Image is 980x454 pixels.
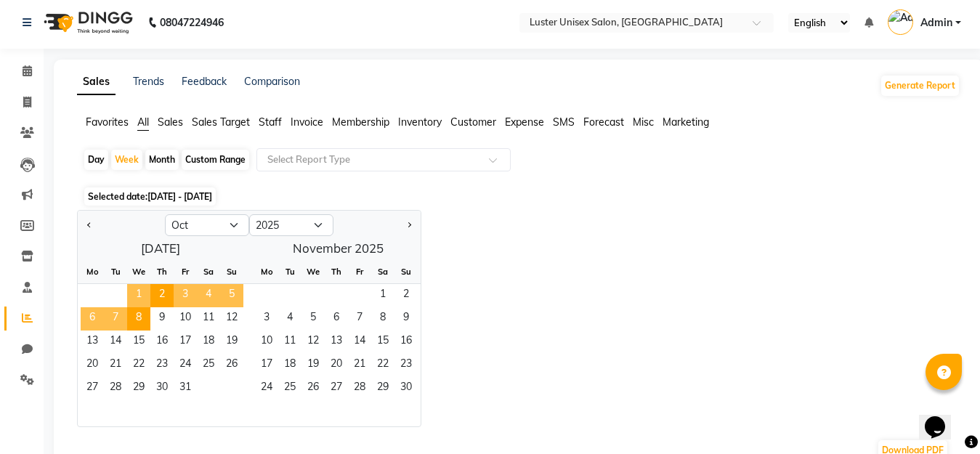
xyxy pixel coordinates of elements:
span: 28 [348,377,371,400]
select: Select month [165,214,249,236]
span: Favorites [86,115,129,129]
span: 19 [220,331,243,354]
div: Tu [278,260,301,283]
span: [DATE] - [DATE] [147,191,212,202]
div: Wednesday, October 1, 2025 [127,284,150,307]
span: 15 [127,331,150,354]
div: Tuesday, November 11, 2025 [278,331,301,354]
div: Monday, October 6, 2025 [81,307,104,331]
div: Su [220,260,243,283]
span: 22 [371,354,394,377]
div: Wednesday, October 8, 2025 [127,307,150,331]
div: Tuesday, October 28, 2025 [104,377,127,400]
div: Wednesday, November 26, 2025 [301,377,325,400]
span: 30 [394,377,418,400]
b: 08047224946 [160,2,224,43]
span: 21 [104,354,127,377]
span: Misc [633,115,654,129]
span: 10 [174,307,197,331]
div: Saturday, October 4, 2025 [197,284,220,307]
a: Trends [133,75,164,88]
div: Month [145,150,179,170]
div: We [127,260,150,283]
div: Wednesday, November 12, 2025 [301,331,325,354]
span: 11 [197,307,220,331]
span: 4 [197,284,220,307]
div: Custom Range [182,150,249,170]
div: Saturday, October 11, 2025 [197,307,220,331]
span: 17 [255,354,278,377]
div: Mo [81,260,104,283]
div: Saturday, November 15, 2025 [371,331,394,354]
span: 5 [220,284,243,307]
div: Fr [348,260,371,283]
div: Thursday, October 2, 2025 [150,284,174,307]
div: Monday, November 3, 2025 [255,307,278,331]
span: 29 [371,377,394,400]
div: Monday, November 24, 2025 [255,377,278,400]
div: Saturday, October 18, 2025 [197,331,220,354]
div: Sa [197,260,220,283]
div: Thursday, November 20, 2025 [325,354,348,377]
span: 23 [150,354,174,377]
div: Thursday, October 9, 2025 [150,307,174,331]
span: All [137,115,149,129]
span: 10 [255,331,278,354]
span: 8 [371,307,394,331]
span: 13 [325,331,348,354]
div: Thursday, November 27, 2025 [325,377,348,400]
span: 16 [150,331,174,354]
div: Saturday, November 29, 2025 [371,377,394,400]
div: Mo [255,260,278,283]
span: 28 [104,377,127,400]
div: Sa [371,260,394,283]
span: 11 [278,331,301,354]
div: Thursday, November 13, 2025 [325,331,348,354]
div: Friday, November 28, 2025 [348,377,371,400]
span: Marketing [663,115,709,129]
span: Sales [158,115,183,129]
button: Generate Report [881,76,959,96]
span: 4 [278,307,301,331]
span: 24 [174,354,197,377]
div: Week [111,150,142,170]
div: Thursday, November 6, 2025 [325,307,348,331]
a: Feedback [182,75,227,88]
span: 26 [220,354,243,377]
div: Wednesday, October 15, 2025 [127,331,150,354]
span: 7 [104,307,127,331]
div: Sunday, October 26, 2025 [220,354,243,377]
div: Friday, November 21, 2025 [348,354,371,377]
div: Tuesday, November 18, 2025 [278,354,301,377]
div: Th [325,260,348,283]
span: 16 [394,331,418,354]
span: 9 [394,307,418,331]
span: 27 [81,377,104,400]
div: Monday, October 27, 2025 [81,377,104,400]
span: 18 [197,331,220,354]
span: 2 [394,284,418,307]
div: Friday, November 14, 2025 [348,331,371,354]
select: Select year [249,214,333,236]
div: Wednesday, October 22, 2025 [127,354,150,377]
div: Day [84,150,108,170]
iframe: chat widget [919,396,965,439]
span: Membership [332,115,389,129]
a: Sales [77,69,116,95]
div: Sunday, November 2, 2025 [394,284,418,307]
span: Invoice [291,115,323,129]
div: Thursday, October 16, 2025 [150,331,174,354]
span: 6 [325,307,348,331]
div: We [301,260,325,283]
span: 19 [301,354,325,377]
span: 14 [104,331,127,354]
span: 23 [394,354,418,377]
span: 20 [81,354,104,377]
span: 31 [174,377,197,400]
span: 3 [174,284,197,307]
span: 20 [325,354,348,377]
div: Wednesday, October 29, 2025 [127,377,150,400]
div: Wednesday, November 5, 2025 [301,307,325,331]
div: Su [394,260,418,283]
div: Sunday, October 12, 2025 [220,307,243,331]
